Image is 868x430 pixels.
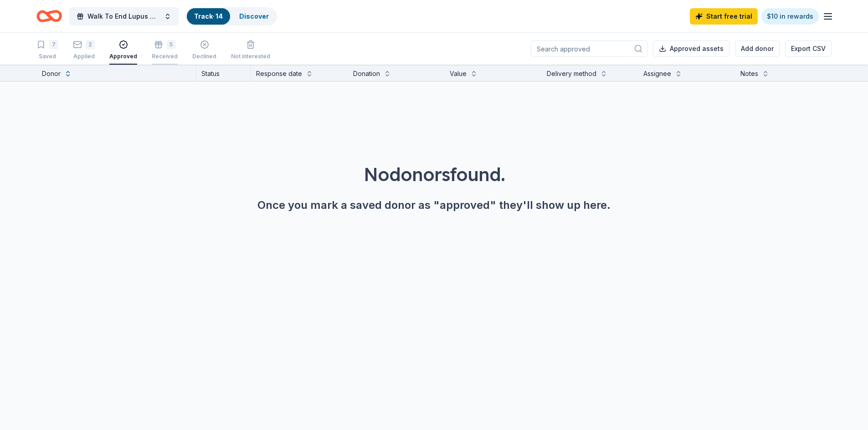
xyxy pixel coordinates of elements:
span: Walk To End Lupus Now [US_STATE] [87,11,160,22]
button: Approved [109,36,137,65]
a: Home [36,5,62,27]
button: Declined [192,36,216,65]
button: 5Received [152,36,178,65]
div: Donation [353,68,380,79]
button: 2Applied [73,36,95,65]
a: Discover [239,12,269,20]
input: Search approved [531,40,647,57]
button: 7Saved [36,36,58,65]
div: Status [196,65,251,81]
div: Response date [256,68,302,79]
div: Received [152,53,178,60]
div: Delivery method [547,68,596,79]
div: Assignee [643,68,671,79]
button: Export CSV [785,40,832,57]
div: 2 [86,40,95,49]
div: Declined [192,53,216,60]
div: No donors found. [22,162,846,187]
button: Track· 14Discover [186,7,277,25]
button: Walk To End Lupus Now [US_STATE] [69,7,179,25]
div: Notes [740,68,758,79]
div: Value [450,68,467,79]
button: Not interested [231,36,270,65]
div: Saved [36,53,58,60]
div: Approved [109,53,137,60]
a: Track· 14 [194,12,223,20]
button: Approved assets [653,40,729,57]
button: Add donor [735,40,780,57]
div: Applied [73,53,95,60]
div: Once you mark a saved donor as "approved" they'll show up here. [22,198,846,212]
a: $10 in rewards [761,8,819,25]
div: 5 [167,40,176,49]
div: 7 [49,40,58,49]
div: Not interested [231,53,270,60]
div: Donor [42,68,61,79]
a: Start free trial [690,8,758,25]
